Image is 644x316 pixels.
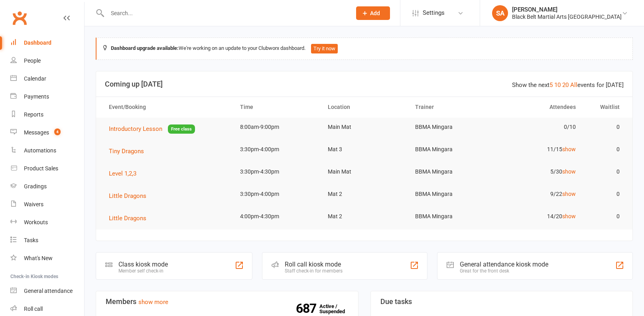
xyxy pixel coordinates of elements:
div: Show the next events for [DATE] [512,80,624,90]
td: 8:00am-9:00pm [233,118,321,136]
div: Dashboard [24,39,51,46]
span: Tiny Dragons [109,148,144,155]
button: Level 1,2,3 [109,169,142,178]
td: 0 [583,140,627,159]
a: 20 [562,81,569,89]
a: 10 [554,81,561,89]
th: Trainer [408,97,496,117]
div: Reports [24,111,43,118]
td: 5/30 [496,162,583,181]
div: Product Sales [24,165,58,172]
a: show [562,213,576,219]
div: Staff check-in for members [285,268,343,274]
div: Black Belt Martial Arts [GEOGRAPHIC_DATA] [512,13,622,20]
div: Member self check-in [118,268,168,274]
a: 5 [549,81,553,89]
div: Roll call [24,306,43,312]
td: 14/20 [496,207,583,226]
a: Automations [10,142,84,160]
div: Gradings [24,183,47,190]
div: Payments [24,93,49,100]
td: 11/15 [496,140,583,159]
td: 0 [583,207,627,226]
a: show [562,191,576,197]
td: Main Mat [321,118,408,136]
a: Tasks [10,231,84,249]
td: BBMA Mingara [408,185,496,203]
div: SA [492,5,508,21]
td: Main Mat [321,162,408,181]
div: We're working on an update to your Clubworx dashboard. [96,38,633,60]
div: Roll call kiosk mode [285,261,343,268]
td: 3:30pm-4:30pm [233,162,321,181]
span: Add [370,10,380,16]
td: 0 [583,185,627,203]
td: BBMA Mingara [408,162,496,181]
button: Little Dragons [109,213,152,223]
div: Class kiosk mode [118,261,168,268]
a: Clubworx [10,8,30,28]
span: Settings [423,4,445,22]
button: Try it now [311,44,338,53]
strong: Dashboard upgrade available: [111,45,179,51]
th: Location [321,97,408,117]
td: 0 [583,162,627,181]
th: Attendees [496,97,583,117]
a: People [10,52,84,70]
strong: 687 [296,302,319,314]
td: 0 [583,118,627,136]
div: Automations [24,147,56,154]
a: All [570,81,577,89]
span: Free class [168,124,195,134]
span: Introductory Lesson [109,125,162,132]
button: Add [356,6,390,20]
button: Tiny Dragons [109,146,150,156]
a: Dashboard [10,34,84,52]
div: Workouts [24,219,48,225]
td: 3:30pm-4:00pm [233,185,321,203]
td: 0/10 [496,118,583,136]
a: show more [138,298,168,306]
td: 9/22 [496,185,583,203]
h3: Due tasks [380,298,623,306]
div: Tasks [24,237,38,243]
td: 3:30pm-4:00pm [233,140,321,159]
td: Mat 2 [321,207,408,226]
button: Little Dragons [109,191,152,201]
td: 4:00pm-4:30pm [233,207,321,226]
a: Reports [10,106,84,124]
span: Little Dragons [109,192,146,199]
td: BBMA Mingara [408,118,496,136]
th: Waitlist [583,97,627,117]
a: Payments [10,88,84,106]
h3: Members [106,298,349,306]
input: Search... [105,8,346,19]
div: Waivers [24,201,43,207]
span: 4 [54,128,61,135]
a: Workouts [10,213,84,231]
td: Mat 3 [321,140,408,159]
div: Messages [24,129,49,136]
div: General attendance kiosk mode [460,261,548,268]
span: Little Dragons [109,215,146,222]
a: Gradings [10,178,84,196]
th: Time [233,97,321,117]
div: What's New [24,255,53,261]
div: [PERSON_NAME] [512,6,622,13]
th: Event/Booking [102,97,233,117]
h3: Coming up [DATE] [105,80,624,88]
td: BBMA Mingara [408,140,496,159]
a: Messages 4 [10,124,84,142]
a: Waivers [10,196,84,213]
div: People [24,57,41,64]
span: Level 1,2,3 [109,170,136,177]
a: Product Sales [10,160,84,178]
td: Mat 2 [321,185,408,203]
a: General attendance kiosk mode [10,282,84,300]
a: show [562,146,576,152]
td: BBMA Mingara [408,207,496,226]
button: Introductory LessonFree class [109,124,195,134]
a: Calendar [10,70,84,88]
div: Great for the front desk [460,268,548,274]
div: General attendance [24,288,73,294]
